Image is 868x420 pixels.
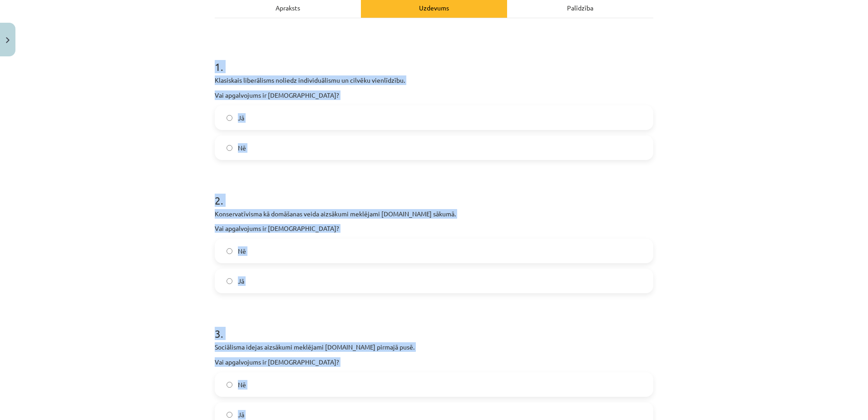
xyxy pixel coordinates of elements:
p: Vai apgalvojums ir [DEMOGRAPHIC_DATA]? [215,90,653,100]
input: Jā [227,278,232,284]
input: Nē [227,382,232,388]
input: Jā [227,412,232,418]
h1: 2 . [215,178,653,206]
span: Nē [238,380,246,390]
span: Jā [238,410,244,420]
p: Vai apgalvojums ir [DEMOGRAPHIC_DATA]? [215,224,653,233]
img: icon-close-lesson-0947bae3869378f0d4975bcd49f059093ad1ed9edebbc8119c70593378902aed.svg [6,37,10,43]
h1: 3 . [215,311,653,340]
p: Vai apgalvojums ir [DEMOGRAPHIC_DATA]? [215,357,653,367]
p: Sociālisma idejas aizsākumi meklējami [DOMAIN_NAME] pirmajā pusē. [215,342,653,352]
span: Jā [238,113,244,123]
p: Konservatīvisma kā domāšanas veida aizsākumi meklējami [DOMAIN_NAME] sākumā. [215,209,653,219]
span: Nē [238,143,246,153]
input: Jā [227,115,232,121]
input: Nē [227,248,232,254]
p: Klasiskais liberālisms noliedz individuālismu un cilvēku vienlīdzību. [215,75,653,85]
span: Nē [238,246,246,256]
h1: 1 . [215,45,653,73]
span: Jā [238,276,244,286]
input: Nē [227,145,232,151]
